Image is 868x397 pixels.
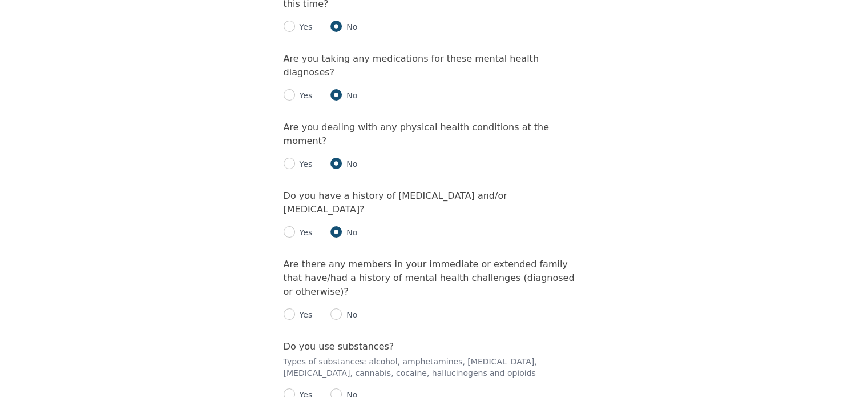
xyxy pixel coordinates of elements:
[284,259,575,297] label: Are there any members in your immediate or extended family that have/had a history of mental heal...
[284,53,539,78] label: Are you taking any medications for these mental health diagnoses?
[342,158,357,170] p: No
[342,21,357,33] p: No
[284,190,507,215] label: Do you have a history of [MEDICAL_DATA] and/or [MEDICAL_DATA]?
[295,158,313,170] p: Yes
[284,122,549,146] label: Are you dealing with any physical health conditions at the moment?
[295,227,313,238] p: Yes
[342,90,357,101] p: No
[295,90,313,101] p: Yes
[342,309,357,320] p: No
[284,341,394,352] label: Do you use substances?
[284,356,585,379] p: Types of substances: alcohol, amphetamines, [MEDICAL_DATA], [MEDICAL_DATA], cannabis, cocaine, ha...
[295,21,313,33] p: Yes
[342,227,357,238] p: No
[295,309,313,320] p: Yes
